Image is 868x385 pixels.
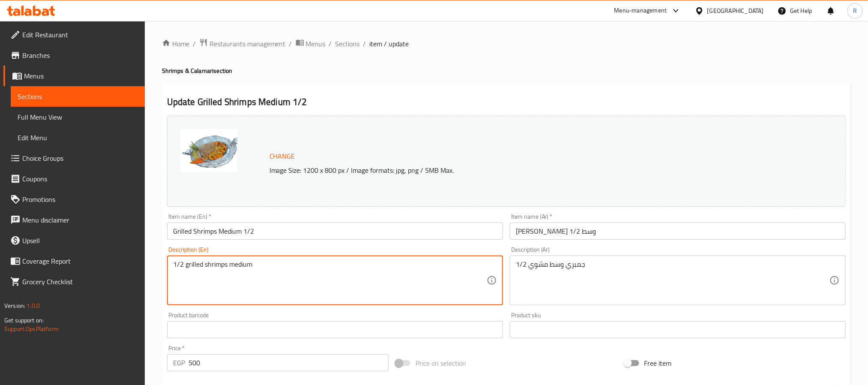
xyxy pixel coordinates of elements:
[18,112,138,122] span: Full Menu View
[363,39,366,49] li: /
[644,358,672,368] span: Free item
[11,127,145,148] a: Edit Menu
[370,39,409,49] span: item / update
[22,215,138,225] span: Menu disclaimer
[329,39,332,49] li: /
[306,39,326,49] span: Menus
[173,358,185,368] p: EGP
[22,235,138,246] span: Upsell
[3,189,145,210] a: Promotions
[3,251,145,271] a: Coverage Report
[416,358,466,368] span: Price on selection
[266,165,755,175] p: Image Size: 1200 x 800 px / Image formats: jpg, png / 5MB Max.
[853,6,857,15] span: R
[3,148,145,168] a: Choice Groups
[289,39,292,49] li: /
[22,174,138,184] span: Coupons
[24,71,138,81] span: Menus
[3,230,145,251] a: Upsell
[167,96,846,108] h2: Update Grilled Shrimps Medium 1/2
[180,129,237,172] img: mmw_638927736226900113
[3,45,145,66] a: Branches
[510,321,846,338] input: Please enter product sku
[3,210,145,230] a: Menu disclaimer
[4,315,44,326] span: Get support on:
[22,256,138,266] span: Coverage Report
[4,323,59,334] a: Support.OpsPlatform
[296,38,326,49] a: Menus
[11,107,145,127] a: Full Menu View
[199,38,286,49] a: Restaurants management
[210,39,286,49] span: Restaurants management
[173,260,487,301] textarea: 1/2 grilled shrimps medium
[614,6,667,16] div: Menu-management
[3,24,145,45] a: Edit Restaurant
[11,86,145,107] a: Sections
[22,153,138,163] span: Choice Groups
[22,194,138,205] span: Promotions
[3,271,145,292] a: Grocery Checklist
[189,354,389,371] input: Please enter price
[167,321,503,338] input: Please enter product barcode
[266,147,299,165] button: Change
[516,260,829,301] textarea: 1/2 جمبري وسط مشوي
[162,66,851,75] h4: Shrimps & Calamari section
[707,6,764,15] div: [GEOGRAPHIC_DATA]
[22,277,138,287] span: Grocery Checklist
[3,66,145,86] a: Menus
[269,150,295,162] span: Change
[162,39,189,49] a: Home
[167,223,503,240] input: Enter name En
[18,91,138,102] span: Sections
[22,50,138,60] span: Branches
[4,300,25,311] span: Version:
[22,30,138,40] span: Edit Restaurant
[18,132,138,143] span: Edit Menu
[162,38,851,49] nav: breadcrumb
[3,168,145,189] a: Coupons
[27,300,40,311] span: 1.0.0
[510,223,846,240] input: Enter name Ar
[193,39,196,49] li: /
[335,39,360,49] a: Sections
